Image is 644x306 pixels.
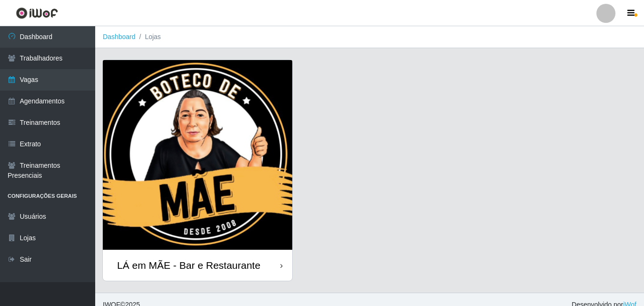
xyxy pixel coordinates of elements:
a: LÁ em MÃE - Bar e Restaurante [103,60,292,281]
div: LÁ em MÃE - Bar e Restaurante [117,259,260,271]
img: cardImg [103,60,292,250]
nav: breadcrumb [95,26,644,48]
img: CoreUI Logo [16,7,58,19]
li: Lojas [136,32,161,42]
a: Dashboard [103,33,136,41]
